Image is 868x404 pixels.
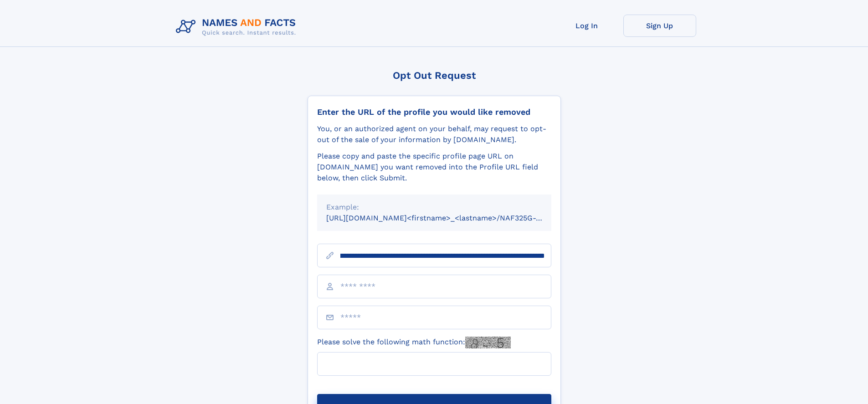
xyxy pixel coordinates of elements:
[308,70,561,81] div: Opt Out Request
[317,337,511,348] label: Please solve the following math function:
[317,151,551,184] div: Please copy and paste the specific profile page URL on [DOMAIN_NAME] you want removed into the Pr...
[172,15,303,39] img: Logo Names and Facts
[550,15,623,37] a: Log In
[317,123,551,145] div: You, or an authorized agent on your behalf, may request to opt-out of the sale of your informatio...
[317,107,551,117] div: Enter the URL of the profile you would like removed
[326,214,569,222] small: [URL][DOMAIN_NAME]<firstname>_<lastname>/NAF325G-xxxxxxxx
[326,202,542,213] div: Example:
[623,15,696,37] a: Sign Up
